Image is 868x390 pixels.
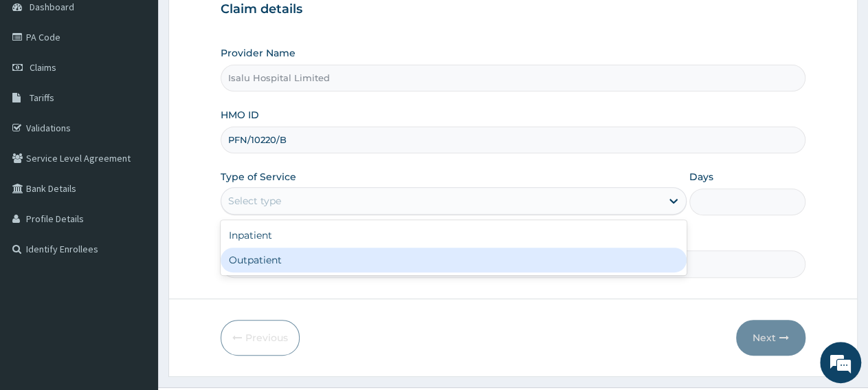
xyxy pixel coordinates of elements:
[736,320,805,356] button: Next
[221,2,805,17] h3: Claim details
[30,1,74,13] span: Dashboard
[221,127,805,153] input: Enter HMO ID
[30,91,54,104] span: Tariffs
[221,320,300,356] button: Previous
[228,194,281,208] div: Select type
[221,46,296,60] label: Provider Name
[221,248,686,272] div: Outpatient
[221,108,259,122] label: HMO ID
[221,223,686,248] div: Inpatient
[689,170,713,184] label: Days
[30,61,56,74] span: Claims
[221,170,296,184] label: Type of Service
